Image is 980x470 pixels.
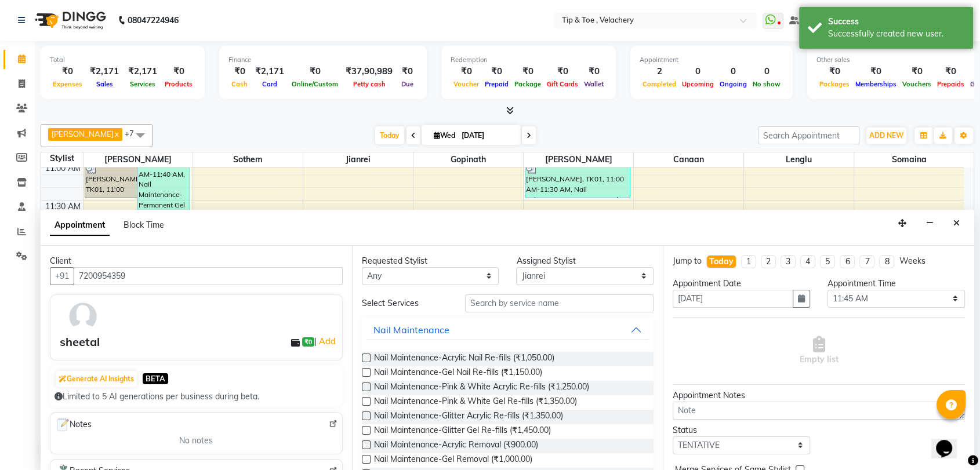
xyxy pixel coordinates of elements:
[374,381,589,395] span: Nail Maintenance-Pink & White Acrylic Re-fills (₹1,250.00)
[193,152,303,167] span: Sothem
[544,65,581,78] div: ₹0
[859,255,874,268] li: 7
[544,80,581,88] span: Gift Cards
[374,366,542,381] span: Nail Maintenance-Gel Nail Re-fills (₹1,150.00)
[60,333,100,351] div: sheetal
[758,126,859,144] input: Search Appointment
[828,16,964,28] div: Success
[869,131,903,140] span: ADD NEW
[679,65,717,78] div: 0
[138,136,190,210] div: [PERSON_NAME], TK02, 10:40 AM-11:40 AM, Nail Maintenance-Permanent Gel Polish Removal,Nail Enhanc...
[679,80,717,88] span: Upcoming
[374,453,532,468] span: Nail Maintenance-Gel Removal (₹1,000.00)
[744,152,854,167] span: Lenglu
[816,80,852,88] span: Packages
[816,65,852,78] div: ₹0
[397,65,418,78] div: ₹0
[634,152,743,167] span: Canaan
[800,255,815,268] li: 4
[314,334,337,348] span: |
[50,255,343,267] div: Client
[482,65,511,78] div: ₹0
[52,129,114,139] span: [PERSON_NAME]
[717,65,750,78] div: 0
[74,267,343,285] input: Search by Name/Mobile/Email/Code
[516,255,654,267] div: Assigned Stylist
[50,80,85,88] span: Expenses
[866,127,906,144] button: ADD NEW
[931,424,968,458] iframe: chat widget
[458,127,516,144] input: 2025-09-03
[451,55,607,65] div: Redemption
[124,220,164,230] span: Block Time
[124,65,162,78] div: ₹2,171
[398,80,416,88] span: Due
[375,126,404,144] span: Today
[93,80,116,88] span: Sales
[303,152,413,167] span: Jianrei
[125,129,143,138] span: +7
[41,152,83,165] div: Stylist
[228,55,418,65] div: Finance
[114,129,119,139] a: x
[525,162,630,198] div: [PERSON_NAME], TK01, 11:00 AM-11:30 AM, Nail Enhancement-Permanent Gel Polish
[162,65,195,78] div: ₹0
[673,290,793,308] input: yyyy-mm-dd
[781,255,796,268] li: 3
[854,152,964,167] span: Somaina
[374,395,577,410] span: Nail Maintenance-Pink & White Gel Re-fills (₹1,350.00)
[451,80,482,88] span: Voucher
[50,55,195,65] div: Total
[50,215,110,236] span: Appointment
[820,255,835,268] li: 5
[581,65,607,78] div: ₹0
[800,336,839,366] span: Empty list
[228,80,251,88] span: Cash
[828,28,964,40] div: Successfully created new user.
[840,255,855,268] li: 6
[511,80,544,88] span: Package
[640,80,679,88] span: Completed
[251,65,289,78] div: ₹2,171
[317,334,337,348] a: Add
[761,255,776,268] li: 2
[50,65,85,78] div: ₹0
[228,65,251,78] div: ₹0
[179,435,213,447] span: No notes
[709,256,734,268] div: Today
[341,65,397,78] div: ₹37,90,989
[750,65,783,78] div: 0
[879,255,894,268] li: 8
[934,80,967,88] span: Prepaids
[673,424,810,436] div: Status
[85,162,137,198] div: [PERSON_NAME], TK01, 11:00 AM-11:30 AM, Nail Enhancement-Permanent Gel Polish
[350,80,389,88] span: Petty cash
[84,152,193,167] span: [PERSON_NAME]
[934,65,967,78] div: ₹0
[56,371,137,387] button: Generate AI Insights
[852,65,899,78] div: ₹0
[162,80,195,88] span: Products
[259,80,280,88] span: Card
[43,162,83,174] div: 11:00 AM
[899,80,934,88] span: Vouchers
[353,297,456,309] div: Select Services
[366,319,649,340] button: Nail Maintenance
[289,80,341,88] span: Online/Custom
[827,278,965,290] div: Appointment Time
[143,373,168,384] span: BETA
[673,278,810,290] div: Appointment Date
[374,352,554,366] span: Nail Maintenance-Acrylic Nail Re-fills (₹1,050.00)
[374,410,563,424] span: Nail Maintenance-Glitter Acrylic Re-fills (₹1,350.00)
[66,300,100,333] img: avatar
[43,201,83,213] div: 11:30 AM
[374,439,538,453] span: Nail Maintenance-Acrylic Removal (₹900.00)
[451,65,482,78] div: ₹0
[673,255,702,267] div: Jump to
[741,255,756,268] li: 1
[55,417,92,432] span: Notes
[640,65,679,78] div: 2
[413,152,523,167] span: Gopinath
[55,391,338,403] div: Limited to 5 AI generations per business during beta.
[581,80,607,88] span: Wallet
